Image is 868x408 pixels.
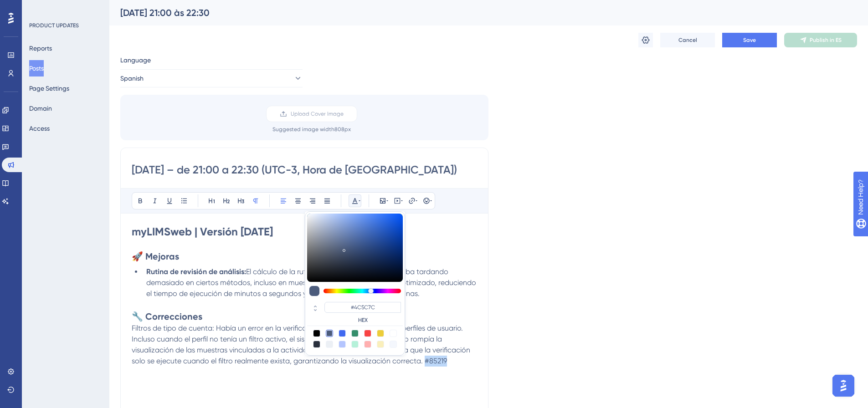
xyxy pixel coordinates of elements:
span: El cálculo de la rutina de revisión de análisis estaba tardando demasiado en ciertos métodos, inc... [146,267,478,298]
button: Spanish [120,69,303,87]
iframe: UserGuiding AI Assistant Launcher [830,372,857,399]
span: Cancel [678,36,697,44]
div: Suggested image width 808 px [272,126,351,133]
button: Save [722,33,777,47]
span: Filtros de tipo de cuenta: Había un error en la verificación de filtros de cuentas en perfiles de... [132,324,472,365]
button: Access [29,120,50,137]
span: Publish in ES [810,36,842,44]
label: HEX [324,316,401,324]
div: PRODUCT UPDATES [29,22,79,29]
button: Page Settings [29,80,69,97]
button: Reports [29,40,52,56]
span: #85373 [420,289,443,298]
button: Cancel [660,33,715,47]
input: Post Title [132,163,477,177]
span: Upload Cover Image [291,110,344,117]
div: [DATE] 21:00 às 22:30 [120,6,834,19]
strong: 🚀 Mejoras [132,251,179,262]
span: Save [743,36,756,44]
strong: myLIMSweb | Versión [DATE] [132,225,273,238]
button: Domain [29,100,52,117]
span: Need Help? [21,2,57,13]
button: Posts [29,60,44,76]
button: Publish in ES [784,33,857,47]
strong: 🔧 Correcciones [132,311,202,322]
strong: Rutina de revisión de análisis: [146,267,246,276]
span: Language [120,55,151,66]
span: Spanish [120,73,144,84]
